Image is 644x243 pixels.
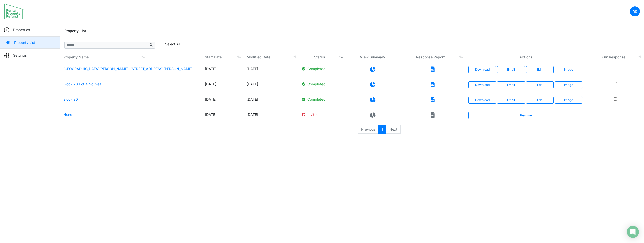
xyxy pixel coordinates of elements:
a: Edit [526,66,554,73]
p: RS [633,9,637,14]
th: Bulk Response: activate to sort column ascending [586,51,644,63]
a: Blcok 20 [63,97,78,101]
a: Download [468,97,496,104]
th: View Summary [345,51,400,63]
th: Actions [465,51,586,63]
a: Download [468,81,496,88]
p: Completed [302,97,342,102]
td: [DATE] [202,109,244,124]
a: Block 20 Lot 4 Nouveau [63,82,103,86]
th: Start Date: activate to sort column ascending [202,51,244,63]
button: Email [497,97,525,104]
button: Image [555,97,582,104]
label: Select All [165,41,180,47]
th: Status: activate to sort column ascending [299,51,345,63]
img: sidemenu_properties.png [4,27,9,32]
img: spp logo [4,3,24,19]
button: Email [497,81,525,88]
td: [DATE] [202,94,244,109]
input: Sizing example input [64,42,148,49]
td: [DATE] [244,78,299,94]
button: Email [497,66,525,73]
td: [DATE] [244,94,299,109]
p: Properties [13,27,30,32]
td: [DATE] [202,63,244,78]
a: Edit [526,97,554,104]
a: Edit [526,81,554,88]
a: Resume [468,112,583,119]
td: [DATE] [244,63,299,78]
a: RS [630,6,640,16]
p: Completed [302,66,342,71]
a: 1 [378,125,386,134]
th: Response Report: activate to sort column ascending [400,51,465,63]
h6: Property List [64,29,86,33]
th: Property Name: activate to sort column ascending [60,51,202,63]
button: Image [555,66,582,73]
img: sidemenu_settings.png [4,53,9,58]
div: Open Intercom Messenger [627,226,639,238]
td: [DATE] [244,109,299,124]
th: Modified Date: activate to sort column ascending [244,51,299,63]
a: [GEOGRAPHIC_DATA][PERSON_NAME], [STREET_ADDRESS][PERSON_NAME] [63,67,192,71]
td: [DATE] [202,78,244,94]
a: Download [468,66,496,73]
p: Invited [302,112,342,117]
a: None [63,112,72,117]
p: Settings [13,53,27,58]
p: Completed [302,81,342,87]
button: Image [555,81,582,88]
